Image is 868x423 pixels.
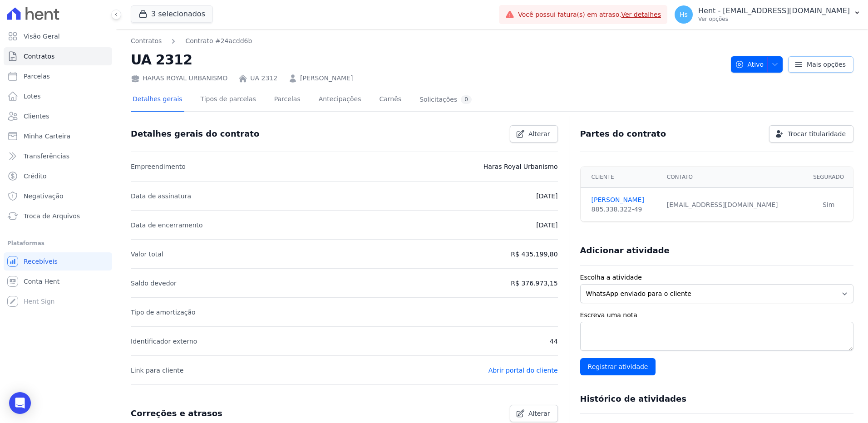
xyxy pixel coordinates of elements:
[580,310,853,320] label: Escreva uma nota
[131,191,191,202] p: Data de assinatura
[580,128,666,139] h3: Partes do contrato
[788,129,846,138] span: Trocar titularidade
[131,49,724,70] h2: UA 2312
[9,392,31,414] div: Open Intercom Messenger
[131,249,163,260] p: Valor total
[24,112,49,121] span: Clientes
[4,187,112,205] a: Negativação
[24,192,64,201] span: Negativação
[4,147,112,165] a: Transferências
[131,74,227,83] div: HARAS ROYAL URBANISMO
[510,125,558,143] a: Alterar
[131,36,252,46] nav: Breadcrumb
[667,2,868,27] button: Hs Hent - [EMAIL_ADDRESS][DOMAIN_NAME] Ver opções
[4,47,112,65] a: Contratos
[528,129,550,138] span: Alterar
[483,161,558,172] p: Haras Royal Urbanismo
[131,88,184,112] a: Detalhes gerais
[185,36,252,46] a: Contrato #24acdd6b
[518,10,661,20] span: Você possui fatura(s) em atraso.
[804,188,853,222] td: Sim
[550,336,558,347] p: 44
[592,205,656,214] div: 885.338.322-49
[24,152,69,161] span: Transferências
[131,307,196,318] p: Tipo de amortização
[131,128,259,139] h3: Detalhes gerais do contrato
[131,336,197,347] p: Identificador externo
[4,252,112,271] a: Recebíveis
[536,220,557,231] p: [DATE]
[131,36,162,46] a: Contratos
[272,88,302,112] a: Parcelas
[581,167,661,188] th: Cliente
[419,95,472,104] div: Solicitações
[788,56,853,73] a: Mais opções
[580,273,853,282] label: Escolha a atividade
[621,11,661,18] a: Ver detalhes
[488,367,558,374] a: Abrir portal do cliente
[4,207,112,225] a: Troca de Arquivos
[4,67,112,85] a: Parcelas
[461,95,472,104] div: 0
[24,211,80,221] span: Troca de Arquivos
[528,409,550,418] span: Alterar
[131,408,222,419] h3: Correções e atrasos
[250,74,277,83] a: UA 2312
[580,245,670,256] h3: Adicionar atividade
[24,257,58,266] span: Recebíveis
[735,56,764,73] span: Ativo
[4,107,112,125] a: Clientes
[131,161,186,172] p: Empreendimento
[769,125,853,143] a: Trocar titularidade
[511,249,557,260] p: R$ 435.199,80
[4,272,112,290] a: Conta Hent
[580,358,656,375] input: Registrar atividade
[418,88,473,112] a: Solicitações0
[131,365,183,376] p: Link para cliente
[698,6,850,15] p: Hent - [EMAIL_ADDRESS][DOMAIN_NAME]
[24,277,59,286] span: Conta Hent
[131,5,213,23] button: 3 selecionados
[680,11,688,18] span: Hs
[536,191,557,202] p: [DATE]
[131,278,177,289] p: Saldo devedor
[317,88,363,112] a: Antecipações
[661,167,804,188] th: Contato
[4,87,112,105] a: Lotes
[4,27,112,45] a: Visão Geral
[199,88,258,112] a: Tipos de parcelas
[4,127,112,145] a: Minha Carteira
[731,56,783,73] button: Ativo
[511,278,557,289] p: R$ 376.973,15
[24,72,50,81] span: Parcelas
[300,74,353,83] a: [PERSON_NAME]
[131,36,724,46] nav: Breadcrumb
[804,167,853,188] th: Segurado
[377,88,403,112] a: Carnês
[24,172,47,181] span: Crédito
[510,405,558,422] a: Alterar
[592,195,656,205] a: [PERSON_NAME]
[24,32,60,41] span: Visão Geral
[667,200,799,210] div: [EMAIL_ADDRESS][DOMAIN_NAME]
[131,220,203,231] p: Data de encerramento
[24,92,41,101] span: Lotes
[807,60,846,69] span: Mais opções
[580,393,686,404] h3: Histórico de atividades
[24,52,54,61] span: Contratos
[7,238,108,249] div: Plataformas
[4,167,112,185] a: Crédito
[24,132,70,141] span: Minha Carteira
[698,15,850,23] p: Ver opções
